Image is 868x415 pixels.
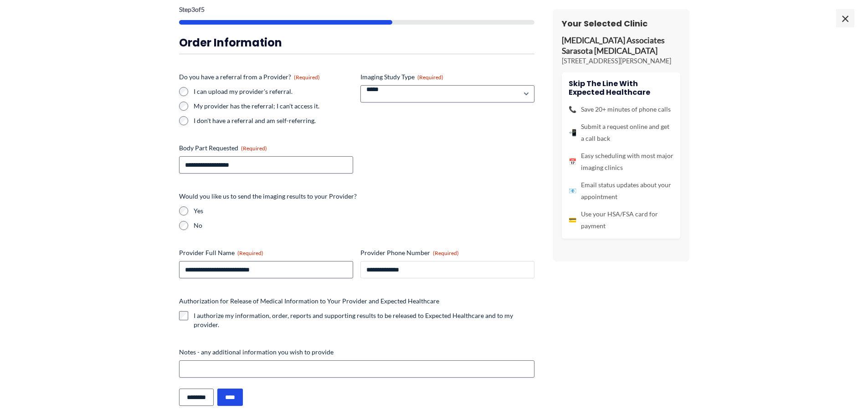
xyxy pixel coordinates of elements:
li: Save 20+ minutes of phone calls [569,103,673,115]
label: I don't have a referral and am self-referring. [194,116,353,125]
li: Easy scheduling with most major imaging clinics [569,150,673,174]
li: Email status updates about your appointment [569,179,673,203]
label: Imaging Study Type [360,72,534,82]
label: No [194,221,534,230]
span: (Required) [433,250,459,256]
span: 💳 [569,214,576,226]
span: 📧 [569,185,576,197]
label: Provider Phone Number [360,248,534,257]
legend: Authorization for Release of Medical Information to Your Provider and Expected Healthcare [179,297,439,306]
h4: Skip the line with Expected Healthcare [569,79,673,97]
label: Provider Full Name [179,248,353,257]
span: (Required) [241,145,267,152]
p: [MEDICAL_DATA] Associates Sarasota [MEDICAL_DATA] [562,36,680,56]
label: Notes - any additional information you wish to provide [179,348,534,357]
span: (Required) [237,250,263,256]
label: Yes [194,206,534,215]
h3: Your Selected Clinic [562,18,680,29]
span: 5 [201,5,205,13]
label: I can upload my provider's referral. [194,87,353,96]
legend: Would you like us to send the imaging results to your Provider? [179,192,357,201]
span: (Required) [294,74,320,81]
span: 3 [191,5,195,13]
span: 📲 [569,127,576,138]
p: Step of [179,6,534,13]
span: × [836,9,854,27]
span: (Required) [417,74,443,81]
li: Submit a request online and get a call back [569,121,673,144]
label: Body Part Requested [179,143,353,153]
li: Use your HSA/FSA card for payment [569,208,673,232]
label: My provider has the referral; I can't access it. [194,102,353,111]
p: [STREET_ADDRESS][PERSON_NAME] [562,56,680,66]
span: 📞 [569,103,576,115]
legend: Do you have a referral from a Provider? [179,72,320,82]
label: I authorize my information, order, reports and supporting results to be released to Expected Heal... [194,311,534,329]
span: 📅 [569,156,576,168]
h3: Order Information [179,36,534,50]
